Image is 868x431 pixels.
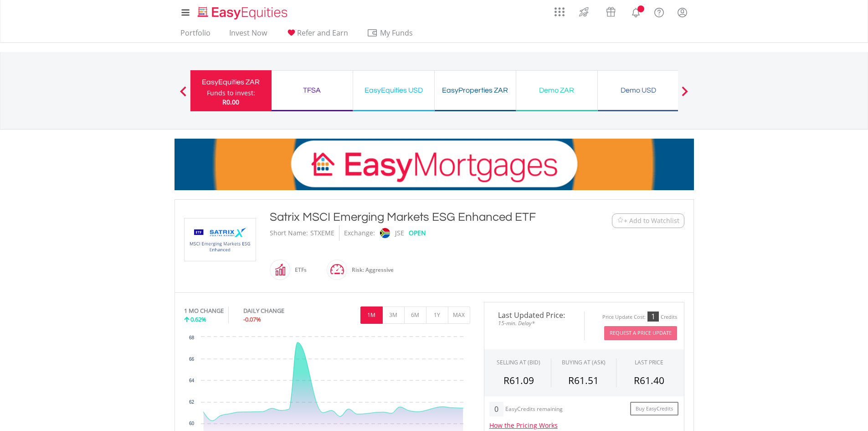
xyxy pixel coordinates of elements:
[243,306,315,315] div: DAILY CHANGE
[440,84,510,97] div: EasyProperties ZAR
[448,306,470,324] button: MAX
[310,225,334,241] div: STXEME
[347,259,394,281] div: Risk: Aggressive
[624,2,647,21] a: Notifications
[290,259,307,281] div: ETFs
[175,139,694,190] img: EasyMortage Promotion Banner
[491,312,577,319] span: Last Updated Price:
[189,378,194,383] text: 64
[661,314,677,321] div: Credits
[635,358,663,366] div: LAST PRICE
[207,88,255,98] div: Funds to invest:
[360,306,383,324] button: 1M
[184,306,224,315] div: 1 MO CHANGE
[617,217,624,224] img: Watchlist
[603,84,673,97] div: Demo USD
[270,209,556,225] div: Satrix MSCI Emerging Markets ESG Enhanced ETF
[297,28,348,38] span: Refer and Earn
[612,213,684,228] button: Watchlist + Add to Watchlist
[404,306,426,324] button: 6M
[344,225,375,241] div: Exchange:
[549,2,570,17] a: AppsGrid
[503,374,534,387] span: R61.09
[282,28,352,42] a: Refer and Earn
[367,27,426,39] span: My Funds
[196,76,266,88] div: EasyEquities ZAR
[380,228,390,238] img: jse.png
[426,306,448,324] button: 1Y
[597,2,624,19] a: Vouchers
[671,2,694,22] a: My Profile
[555,7,565,17] img: grid-menu-icon.svg
[647,2,671,21] a: FAQ's and Support
[196,5,291,21] img: EasyEquities_Logo.png
[189,400,194,405] text: 62
[522,84,592,97] div: Demo ZAR
[576,5,591,19] img: thrive-v2.svg
[562,358,606,366] span: BUYING AT (ASK)
[491,319,577,327] span: 15-min. Delay*
[624,216,679,225] span: + Add to Watchlist
[647,312,659,322] div: 1
[603,5,618,19] img: vouchers-v2.svg
[177,28,214,42] a: Portfolio
[395,225,404,241] div: JSE
[489,421,558,430] a: How the Pricing Works
[489,402,503,416] div: 0
[409,225,426,241] div: OPEN
[634,374,664,387] span: R61.40
[277,84,347,97] div: TFSA
[226,28,271,42] a: Invest Now
[189,357,194,362] text: 66
[676,91,694,100] button: Next
[189,421,194,426] text: 60
[270,225,308,241] div: Short Name:
[604,326,677,340] button: Request A Price Update
[174,91,192,100] button: Previous
[497,358,540,366] div: SELLING AT (BID)
[630,402,678,416] a: Buy EasyCredits
[382,306,405,324] button: 3M
[505,406,563,414] div: EasyCredits remaining
[194,2,291,21] a: Home page
[222,98,239,106] span: R0.00
[190,315,206,323] span: 0.62%
[568,374,599,387] span: R61.51
[189,335,194,340] text: 68
[602,314,646,321] div: Price Update Cost:
[359,84,429,97] div: EasyEquities USD
[186,218,254,261] img: EQU.ZA.STXEME.png
[243,315,261,323] span: -0.07%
